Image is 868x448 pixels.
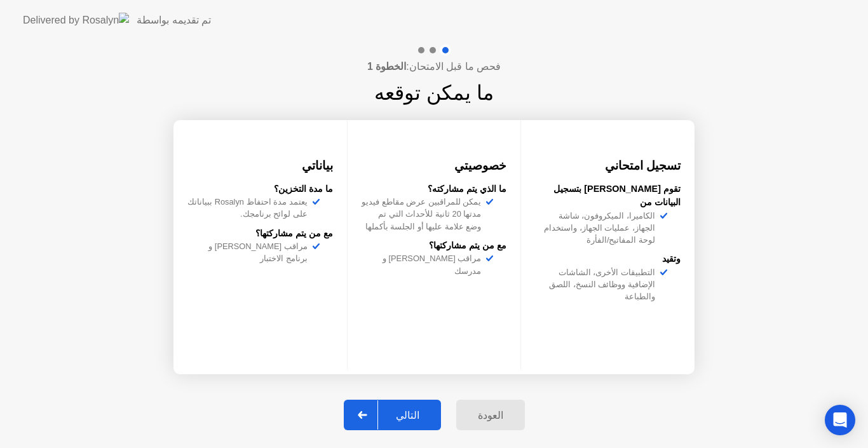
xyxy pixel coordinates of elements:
[460,409,521,421] div: العودة
[378,409,437,421] div: التالي
[137,13,211,28] div: تم تقديمه بواسطة
[535,210,660,247] div: الكاميرا، الميكروفون، شاشة الجهاز، عمليات الجهاز، واستخدام لوحة المفاتيح/الفأرة
[825,405,855,435] div: Open Intercom Messenger
[362,252,487,276] div: مراقب [PERSON_NAME] و مدرسك
[456,400,525,430] button: العودة
[187,157,333,175] h3: بياناتي
[344,400,441,430] button: التالي
[187,227,333,241] div: مع من يتم مشاركتها؟
[362,182,507,196] div: ما الذي يتم مشاركته؟
[535,182,681,210] div: تقوم [PERSON_NAME] بتسجيل البيانات من
[374,78,494,108] h1: ما يمكن توقعه
[187,196,313,220] div: يعتمد مدة احتفاظ Rosalyn ببياناتك على لوائح برنامجك.
[187,182,333,196] div: ما مدة التخزين؟
[362,157,507,175] h3: خصوصيتي
[362,196,487,233] div: يمكن للمراقبين عرض مقاطع فيديو مدتها 20 ثانية للأحداث التي تم وضع علامة عليها أو الجلسة بأكملها
[23,13,129,27] img: Delivered by Rosalyn
[367,59,501,74] h4: فحص ما قبل الامتحان:
[362,239,507,253] div: مع من يتم مشاركتها؟
[535,157,681,175] h3: تسجيل امتحاني
[535,266,660,303] div: التطبيقات الأخرى، الشاشات الإضافية ووظائف النسخ، اللصق والطباعة
[367,61,406,72] b: الخطوة 1
[187,240,313,264] div: مراقب [PERSON_NAME] و برنامج الاختبار
[535,252,681,266] div: وتقيد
